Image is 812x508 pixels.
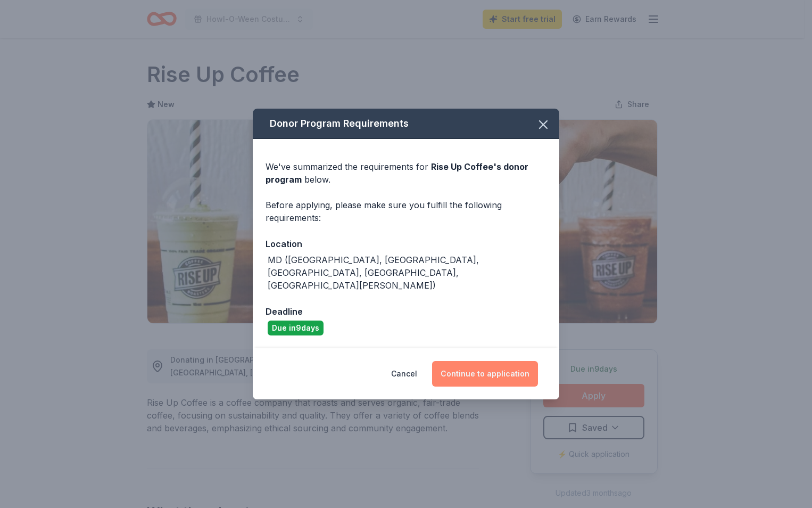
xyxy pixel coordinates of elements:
[391,361,417,387] button: Cancel
[266,199,546,224] div: Before applying, please make sure you fulfill the following requirements:
[253,109,559,139] div: Donor Program Requirements
[432,361,538,387] button: Continue to application
[268,321,324,335] div: Due in 9 days
[266,160,546,186] div: We've summarized the requirements for below.
[266,305,546,318] div: Deadline
[266,237,546,251] div: Location
[268,253,546,292] div: MD ([GEOGRAPHIC_DATA], [GEOGRAPHIC_DATA], [GEOGRAPHIC_DATA], [GEOGRAPHIC_DATA], [GEOGRAPHIC_DATA]...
